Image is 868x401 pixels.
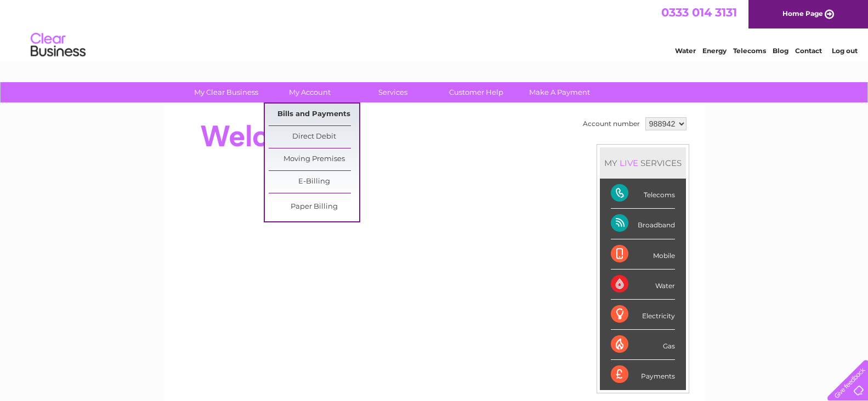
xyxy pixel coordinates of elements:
[269,148,359,170] a: Moving Premises
[611,239,675,270] div: Mobile
[795,47,822,55] a: Contact
[175,6,694,53] div: Clear Business is a trading name of Verastar Limited (registered in [GEOGRAPHIC_DATA] No. 3667643...
[269,171,359,193] a: E-Billing
[264,82,355,102] a: My Account
[773,47,788,55] a: Blog
[611,179,675,209] div: Telecoms
[611,209,675,239] div: Broadband
[269,104,359,125] a: Bills and Payments
[269,126,359,148] a: Direct Debit
[832,47,858,55] a: Log out
[702,47,727,55] a: Energy
[431,82,521,102] a: Customer Help
[611,330,675,360] div: Gas
[617,158,640,168] div: LIVE
[733,47,766,55] a: Telecoms
[30,28,86,62] img: logo.png
[514,82,605,102] a: Make A Payment
[181,82,271,102] a: My Clear Business
[611,270,675,300] div: Water
[661,5,737,19] a: 0333 014 3131
[580,114,643,133] td: Account number
[611,300,675,330] div: Electricity
[269,196,359,218] a: Paper Billing
[611,360,675,389] div: Payments
[675,47,696,55] a: Water
[600,147,686,179] div: MY SERVICES
[348,82,438,102] a: Services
